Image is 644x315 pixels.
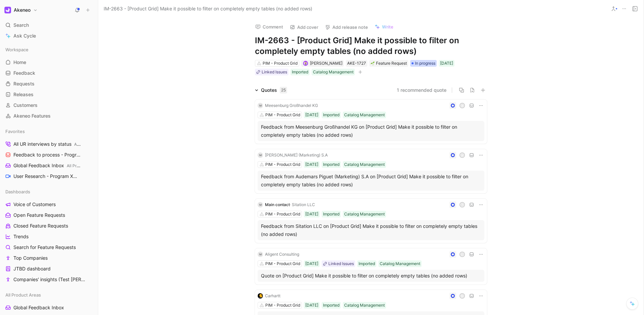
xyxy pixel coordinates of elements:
span: Global Feedback Inbox [13,162,81,169]
div: B [460,104,465,108]
button: View actions [91,151,97,158]
span: Write [382,24,393,30]
div: PIM - Product Grid [265,260,300,267]
div: Quote on [Product Grid] Make it possible to filter on completely empty tables (no added rows) [261,272,481,280]
img: Akeneo [4,7,11,13]
span: Closed Feature Requests [13,223,68,229]
span: Workspace [5,46,29,53]
span: In progress [415,60,435,67]
div: Feedback from Audemars Piguet (Marketing) S.A on [Product Grid] Make it possible to filter on com... [261,173,481,189]
div: Quotes25 [252,86,290,94]
div: [DATE] [305,302,318,309]
div: 🌱Feature Request [369,60,408,67]
button: Comment [252,22,286,31]
div: Workspace [3,45,95,55]
div: Feature Request [371,60,407,67]
div: Catalog Management [380,260,420,267]
div: Catalog Management [344,302,385,309]
a: Top Companies [3,253,95,263]
button: Add cover [287,22,321,32]
div: Imported [359,260,375,267]
div: C [460,252,465,257]
span: Favorites [5,128,25,135]
div: DashboardsVoice of CustomersOpen Feature RequestsClosed Feature RequestsTrendsSearch for Feature ... [3,187,95,285]
a: Releases [3,89,95,100]
div: Dashboards [3,187,95,197]
div: [DATE] [305,112,318,118]
span: Dashboards [5,188,30,195]
div: Imported [323,211,339,217]
div: [DATE] [305,161,318,168]
span: All Product Areas [5,292,41,298]
div: Catalog Management [313,69,354,75]
div: Search [3,20,95,30]
div: PIM - Product Grid [265,161,300,168]
img: logo [258,293,263,299]
span: Requests [13,80,35,87]
div: T [460,203,465,207]
button: View actions [86,265,93,272]
button: View actions [86,201,93,208]
button: AkeneoAkeneo [3,5,39,15]
button: View actions [90,141,97,147]
a: Closed Feature Requests [3,221,95,231]
div: Feedback from Meesenburg Großhandel KG on [Product Grid] Make it possible to filter on completely... [261,123,481,139]
span: Ask Cycle [13,32,36,40]
div: All Product Areas [3,290,95,300]
a: Companies' insights (Test [PERSON_NAME]) [3,274,95,285]
button: Add release note [322,22,371,32]
div: Imported [323,302,339,309]
div: PIM - Product Grid [265,112,300,118]
div: Linked Issues [262,69,287,75]
a: Home [3,57,95,67]
div: Feedback from Sitation LLC on [Product Grid] Make it possible to filter on completely empty table... [261,222,481,238]
div: M [258,152,263,158]
div: M [258,103,263,108]
h1: IM-2663 - [Product Grid] Make it possible to filter on completely empty tables (no added rows) [255,35,487,57]
button: 1 recommended quote [397,86,446,94]
span: Releases [13,91,34,98]
div: Imported [323,161,339,168]
div: Meesenburg Großhandel KG [265,102,318,109]
a: Ask Cycle [3,31,95,41]
div: In progress [410,60,437,67]
button: View actions [88,276,94,283]
div: Carhartt [265,293,280,299]
span: Search for Feature Requests [13,244,76,251]
button: Write [372,22,396,31]
button: View actions [86,304,93,311]
div: Imported [292,69,308,75]
div: M [258,202,263,207]
div: M [258,252,263,257]
button: View actions [86,244,93,251]
div: [DATE] [440,60,453,67]
span: [PERSON_NAME] [310,61,342,66]
span: Voice of Customers [13,201,56,208]
span: Search [13,21,29,29]
a: Trends [3,232,95,242]
span: · Sitation LLC [290,202,315,207]
div: Quotes [261,86,287,94]
span: All Product Areas [74,142,106,147]
a: All UR interviews by statusAll Product Areas [3,139,95,149]
div: 25 [280,87,287,93]
img: avatar [304,62,307,65]
div: PIM - Product Grid [263,60,298,67]
span: IM-2663 - [Product Grid] Make it possible to filter on completely empty tables (no added rows) [104,5,312,13]
span: User Research - Program X [13,173,81,180]
div: Catalog Management [344,112,385,118]
a: Search for Feature Requests [3,242,95,252]
div: PIM - Product Grid [265,211,300,217]
button: View actions [86,223,93,229]
span: All UR interviews by status [13,141,82,148]
a: Akeneo Features [3,111,95,121]
div: Aligent Consulting [265,251,299,258]
h1: Akeneo [14,7,31,13]
a: JTBD dashboard [3,264,95,274]
span: Top Companies [13,255,48,261]
div: [DATE] [305,260,318,267]
a: Requests [3,79,95,89]
a: Global Feedback InboxAll Product Areas [3,161,95,171]
button: View actions [89,173,96,180]
button: View actions [89,162,96,169]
